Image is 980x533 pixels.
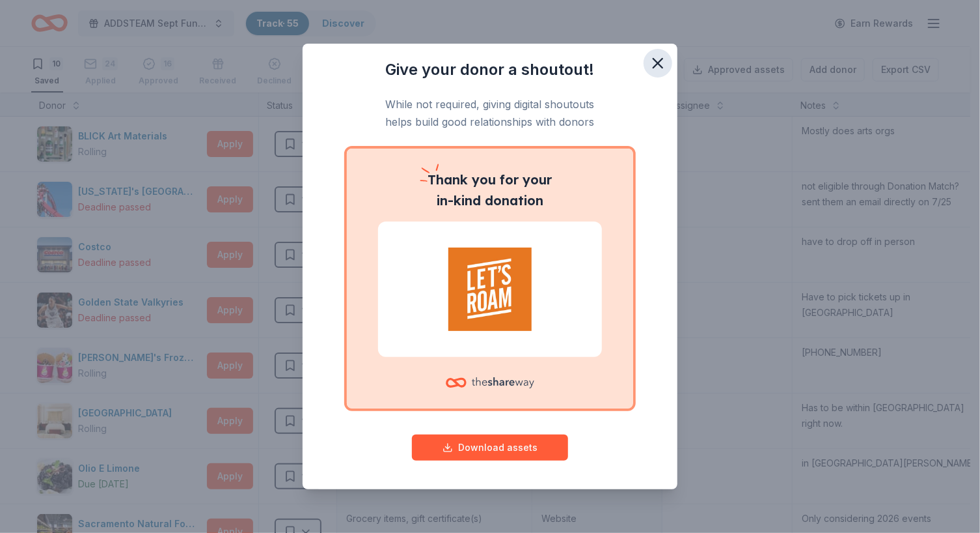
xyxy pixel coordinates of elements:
p: While not required, giving digital shoutouts helps build good relationships with donors [329,96,651,130]
button: Download assets [412,435,568,461]
h3: Give your donor a shoutout! [329,59,651,80]
p: you for your in-kind donation [378,169,602,211]
img: Let's Roam [394,248,586,331]
span: Thank [428,171,469,188]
